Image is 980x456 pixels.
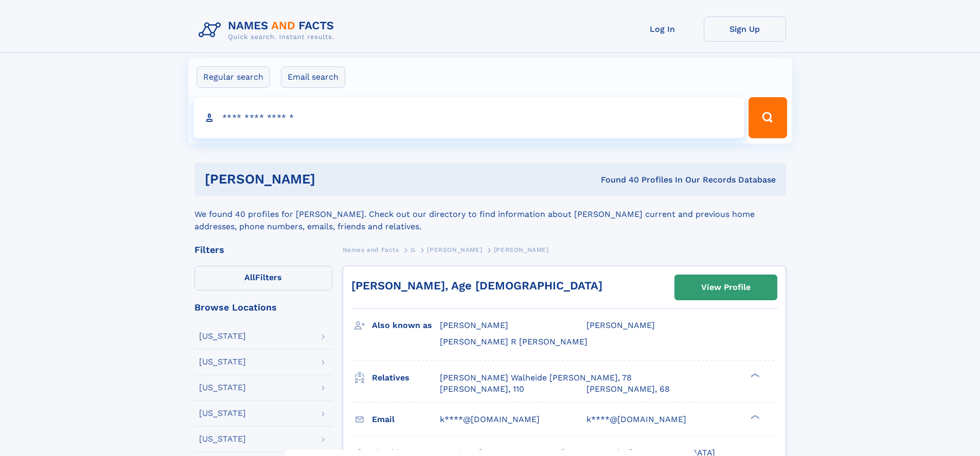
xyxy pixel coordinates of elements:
[440,320,508,330] span: [PERSON_NAME]
[372,317,440,334] h3: Also known as
[197,66,270,88] label: Regular search
[440,384,524,395] a: [PERSON_NAME], 110
[748,372,760,378] div: ❯
[199,435,246,443] div: [US_STATE]
[193,97,744,138] input: search input
[748,413,760,420] div: ❯
[411,246,416,253] span: G
[194,245,332,254] div: Filters
[199,358,246,366] div: [US_STATE]
[194,16,343,44] img: Logo Names and Facts
[372,411,440,428] h3: Email
[205,173,458,186] h1: [PERSON_NAME]
[586,320,655,330] span: [PERSON_NAME]
[411,243,416,256] a: G
[586,384,670,395] a: [PERSON_NAME], 68
[281,66,345,88] label: Email search
[427,243,482,256] a: [PERSON_NAME]
[675,275,777,300] a: View Profile
[704,16,786,42] a: Sign Up
[194,196,786,233] div: We found 40 profiles for [PERSON_NAME]. Check out our directory to find information about [PERSON...
[701,276,751,299] div: View Profile
[621,16,704,42] a: Log In
[458,174,776,186] div: Found 40 Profiles In Our Records Database
[194,266,332,290] label: Filters
[427,246,482,253] span: [PERSON_NAME]
[749,97,787,138] button: Search Button
[343,243,399,256] a: Names and Facts
[372,369,440,387] h3: Relatives
[244,272,255,282] span: All
[440,372,632,384] a: [PERSON_NAME] Walheide [PERSON_NAME], 78
[199,384,246,392] div: [US_STATE]
[194,303,332,312] div: Browse Locations
[494,246,549,253] span: [PERSON_NAME]
[199,332,246,340] div: [US_STATE]
[199,409,246,417] div: [US_STATE]
[440,337,587,346] span: [PERSON_NAME] R [PERSON_NAME]
[351,279,602,292] a: [PERSON_NAME], Age [DEMOGRAPHIC_DATA]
